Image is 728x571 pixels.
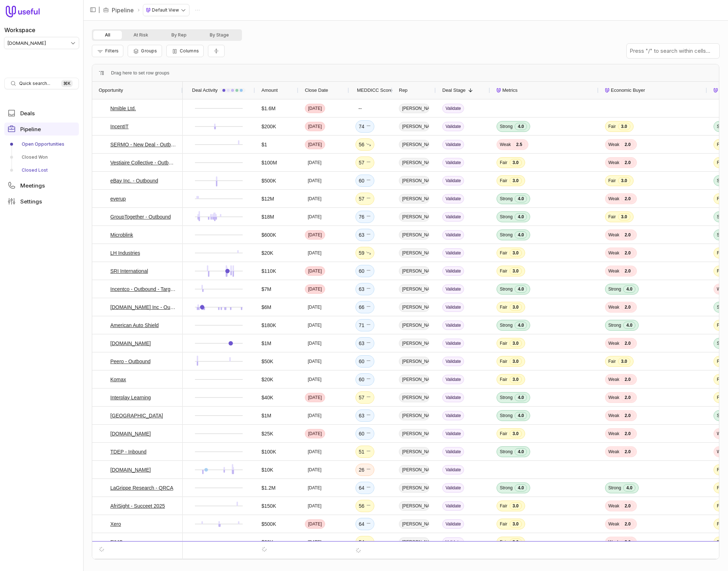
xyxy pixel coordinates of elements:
a: everup [110,194,126,203]
time: [DATE] [308,286,322,292]
span: [PERSON_NAME] [399,266,429,276]
span: No change [366,122,371,131]
time: [DATE] [308,304,322,310]
span: Deal Activity [192,86,218,95]
span: Strong [500,322,512,328]
div: Row Groups [111,69,169,77]
span: 3.0 [510,249,522,257]
span: Validate [442,140,464,149]
span: MEDDICC Score [357,86,392,95]
span: Strong [500,449,512,455]
span: Validate [442,429,464,438]
time: [DATE] [308,142,322,147]
button: Collapse sidebar [88,4,98,15]
span: Fair [717,250,724,256]
a: SRI International [110,267,148,275]
span: $100K [261,447,276,456]
span: 2.0 [621,430,634,437]
span: Pipeline [20,126,41,132]
span: 2.5 [513,141,525,148]
span: Weak [608,250,619,256]
div: 51 [359,447,371,456]
a: Settings [4,195,79,208]
span: Weak [608,340,619,346]
span: No change [366,447,371,456]
span: Validate [442,339,464,348]
a: LH Industries [110,249,140,257]
button: Filter Pipeline [92,45,123,57]
span: Fair [608,124,616,129]
span: 3.0 [510,177,522,184]
a: Interplay Learning [110,393,151,402]
span: [PERSON_NAME] [399,122,429,131]
span: 4.0 [515,484,527,491]
span: 3.0 [618,177,630,184]
span: 2.0 [621,249,634,257]
span: Validate [442,212,464,222]
span: 3.0 [510,358,522,365]
span: Strong [500,232,512,238]
span: 4.0 [515,213,527,220]
span: Opportunity [99,86,123,95]
span: [PERSON_NAME] [399,284,429,294]
div: 57 [359,194,371,203]
span: Columns [180,48,199,53]
div: 63 [359,339,371,348]
span: Validate [442,230,464,240]
span: 4.0 [515,394,527,401]
time: [DATE] [308,268,322,274]
span: $1 [261,140,267,149]
span: Fair [608,214,616,220]
span: No change [366,303,371,312]
span: Strong [500,124,512,129]
span: 3.0 [618,358,630,365]
span: 4.0 [515,195,527,202]
a: FIMC [110,538,123,546]
input: Press "/" to search within cells... [627,44,719,58]
span: [PERSON_NAME] [399,429,429,438]
span: $6M [261,303,271,312]
div: 57 [359,393,371,402]
span: Validate [442,158,464,167]
span: Strong [500,214,512,220]
div: Pipeline submenu [4,138,79,176]
span: Strong [608,485,621,491]
span: No change [366,465,371,474]
span: No change [366,375,371,384]
span: Validate [442,483,464,493]
span: Validate [442,357,464,366]
span: Meetings [20,183,45,188]
div: 63 [359,411,371,420]
time: [DATE] [308,106,322,111]
span: Strong [500,485,512,491]
span: Weak [608,377,619,382]
time: [DATE] [308,178,322,184]
span: $25K [261,429,273,438]
button: Columns [166,45,204,57]
div: 59 [359,249,371,257]
span: $1.2M [261,484,276,492]
a: eBay Inc. - Outbound [110,176,158,185]
span: Weak [608,413,619,418]
span: 4.0 [515,231,527,239]
span: $12M [261,194,274,203]
div: 63 [359,231,371,239]
span: Validate [442,194,464,203]
span: [PERSON_NAME] [399,158,429,167]
span: Strong [500,286,512,292]
span: No change [366,411,371,420]
span: Rep [399,86,408,95]
span: 3.0 [618,123,630,130]
span: 2.0 [621,231,634,239]
span: Weak [608,142,619,147]
span: [PERSON_NAME] [399,302,429,312]
div: 71 [359,321,371,330]
span: 4.0 [515,322,527,329]
span: Validate [442,411,464,420]
span: 3.0 [510,304,522,311]
time: [DATE] [308,413,322,418]
span: Weak [717,449,728,455]
a: AfriSight - Succeet 2025 [110,502,165,510]
a: Open Opportunities [4,138,79,150]
span: 2.0 [621,394,634,401]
